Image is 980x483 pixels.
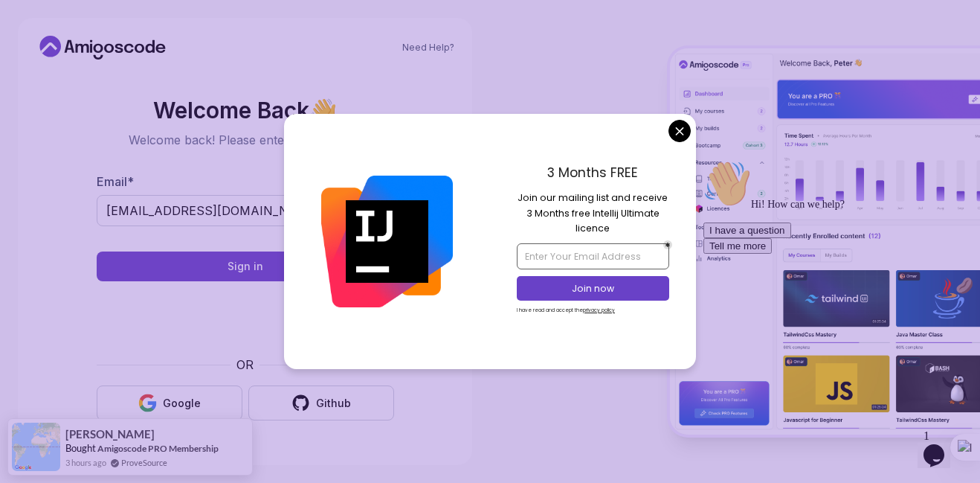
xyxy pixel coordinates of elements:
[918,423,965,468] iframe: chat widget
[228,259,263,274] div: Sign in
[670,48,980,435] img: Amigoscode Dashboard
[6,45,147,56] span: Hi! How can we help?
[65,428,155,441] span: [PERSON_NAME]
[97,195,394,226] input: Enter your email
[6,84,74,100] button: Tell me more
[12,423,60,471] img: provesource social proof notification image
[65,456,106,469] span: 3 hours ago
[97,131,394,149] p: Welcome back! Please enter your details.
[97,98,394,122] h2: Welcome Back
[97,386,242,420] button: Google
[248,386,394,420] button: Github
[6,6,274,100] div: 👋Hi! How can we help?I have a questionTell me more
[236,356,254,374] p: OR
[402,42,454,54] a: Need Help?
[36,36,170,60] a: Home link
[133,290,358,347] iframe: Widget containing checkbox for hCaptcha security challenge
[97,443,219,454] a: Amigoscode PRO Membership
[121,456,167,469] a: ProveSource
[163,396,201,411] div: Google
[697,154,965,416] iframe: chat widget
[316,396,351,411] div: Github
[97,252,394,281] button: Sign in
[6,6,54,54] img: :wave:
[65,442,96,454] span: Bought
[6,68,94,84] button: I have a question
[309,98,338,123] span: 👋
[97,174,134,189] label: Email *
